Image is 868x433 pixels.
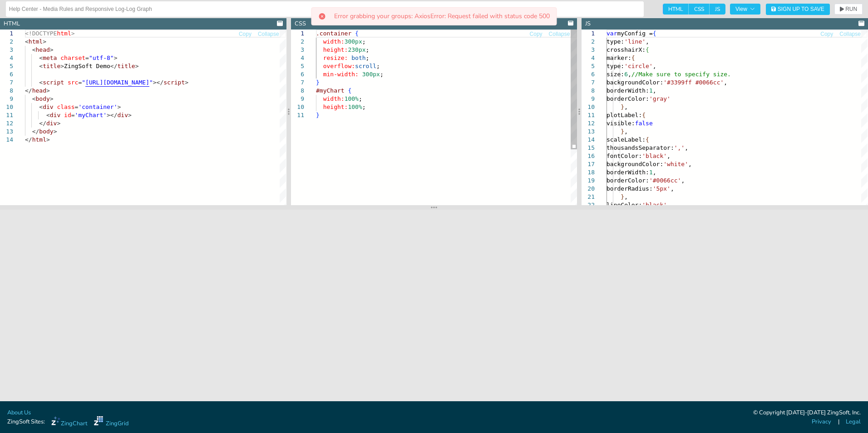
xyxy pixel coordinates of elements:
div: 7 [291,79,304,87]
div: 19 [582,177,595,185]
span: "utf-8" [89,54,114,61]
span: </ [32,128,39,135]
span: > [50,95,54,102]
button: Copy [529,30,543,39]
span: , [667,153,671,159]
span: 'black' [642,202,667,208]
div: 15 [582,144,595,152]
span: 100% [348,103,362,110]
span: " [149,79,153,86]
span: Copy [530,31,542,37]
span: title [118,63,135,69]
span: ; [359,95,362,102]
span: borderColor: [607,95,649,102]
span: div [46,120,57,127]
span: body [39,128,53,135]
div: 11 [582,111,595,119]
span: } [316,112,320,118]
div: 22 [582,201,595,209]
span: ; [365,46,369,53]
button: Sign Up to Save [766,4,830,15]
span: 'black' [642,153,667,159]
span: { [642,112,646,118]
span: height: [323,46,348,53]
span: < [32,95,36,102]
span: </ [39,120,46,127]
span: scaleLabel: [607,136,646,143]
span: thousandsSeparator: [607,144,674,151]
button: Copy [820,30,833,39]
div: 1 [582,30,595,38]
span: > [185,79,188,86]
span: width: [323,38,344,45]
span: , [624,103,628,110]
span: Copy [820,31,833,37]
span: 100% [344,95,358,102]
span: //Make sure to specify size. [631,71,731,78]
span: head [32,87,46,94]
div: 3 [291,46,304,54]
span: 'white' [664,161,689,167]
span: borderColor: [607,177,649,184]
span: ; [362,103,365,110]
div: 9 [291,95,304,103]
span: { [646,46,649,53]
button: Collapse [839,30,861,39]
span: Collapse [549,31,570,37]
span: , [688,161,692,167]
span: < [32,46,36,53]
p: Error grabbing your groups: AxiosError: Request failed with status code 500 [334,13,550,20]
span: 300px [362,71,380,78]
span: false [635,120,653,127]
div: checkbox-group [663,4,725,15]
span: lineColor: [607,202,642,208]
div: 3 [582,46,595,54]
div: 10 [582,103,595,111]
span: script [43,79,64,86]
div: 11 [291,111,304,119]
span: backgroundColor: [607,79,663,86]
input: Untitled Demo [9,2,641,16]
span: <!DOCTYPE [25,30,57,37]
div: 6 [291,70,304,79]
span: '5px' [653,185,671,192]
span: > [46,136,50,143]
span: 6 [624,71,628,78]
span: > [114,54,118,61]
div: 14 [582,136,595,144]
button: RUN [834,4,863,15]
a: Privacy [812,418,831,426]
span: , [681,177,685,184]
span: title [43,63,60,69]
span: { [646,136,649,143]
span: 1 [649,169,653,176]
div: 1 [291,30,304,38]
span: CSS [689,4,710,15]
span: { [348,87,351,94]
div: 21 [582,193,595,201]
span: = [78,79,82,86]
span: width: [323,95,344,102]
span: head [35,46,49,53]
span: body [35,95,49,102]
span: < [39,79,43,86]
span: src [68,79,78,86]
span: '#0066cc' [649,177,681,184]
span: backgroundColor: [607,161,663,167]
span: > [71,30,75,37]
a: ZingChart [51,416,87,428]
span: var [607,30,617,37]
span: 'circle' [624,63,653,69]
span: 'line' [624,38,646,45]
span: overflow: [323,63,355,69]
a: Legal [846,418,861,426]
span: </ [25,136,32,143]
span: { [653,30,656,37]
div: HTML [4,20,20,28]
span: , [646,38,649,45]
div: 4 [291,54,304,62]
span: < [46,112,50,118]
span: scroll [355,63,376,69]
span: size: [607,71,624,78]
span: id [64,112,71,118]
